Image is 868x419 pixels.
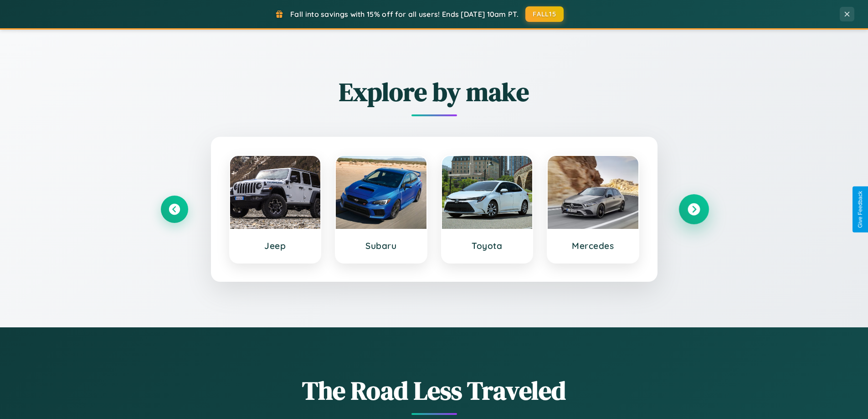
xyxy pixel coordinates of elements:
[857,191,863,228] div: Give Feedback
[345,240,417,251] h3: Subaru
[451,240,524,251] h3: Toyota
[557,240,629,251] h3: Mercedes
[290,10,519,19] span: Fall into savings with 15% off for all users! Ends [DATE] 10am PT.
[161,74,708,109] h2: Explore by make
[525,6,564,22] button: FALL15
[239,240,312,251] h3: Jeep
[161,373,708,408] h1: The Road Less Traveled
